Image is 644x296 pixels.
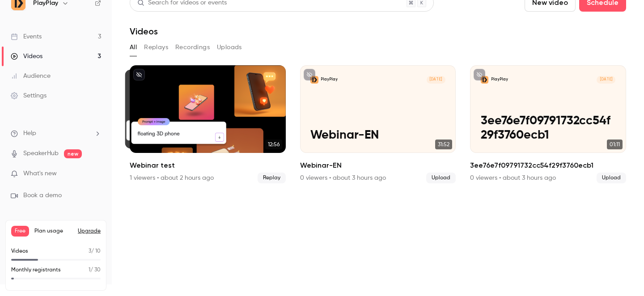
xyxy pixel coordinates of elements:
p: PlayPlay [491,77,508,82]
li: help-dropdown-opener [11,129,101,138]
div: 1 viewers • about 2 hours ago [130,173,214,182]
h1: Videos [130,26,158,37]
span: new [64,149,82,158]
div: 0 viewers • about 3 hours ago [470,173,556,182]
button: unpublished [133,69,145,80]
div: Videos [11,52,42,61]
div: Settings [11,91,47,100]
span: Free [11,226,29,237]
a: 12:5612:56Webinar test1 viewers • about 2 hours agoReplay [130,65,286,183]
div: Audience [11,72,51,80]
button: unpublished [474,69,485,80]
span: Plan usage [34,228,72,235]
p: 3ee76e7f09791732cc54f29f3760ecb1 [481,114,616,142]
p: Videos [11,247,28,255]
p: PlayPlay [321,77,338,82]
span: Book a demo [23,191,62,200]
div: Events [11,32,42,41]
p: / 10 [89,247,101,255]
a: 3ee76e7f09791732cc54f29f3760ecb1PlayPlay[DATE]3ee76e7f09791732cc54f29f3760ecb101:113ee76e7f097917... [470,65,626,183]
button: unpublished [304,69,315,80]
li: Webinar test [130,65,286,183]
button: Uploads [217,40,242,55]
a: Webinar-ENPlayPlay[DATE]Webinar-EN31:52Webinar-EN0 viewers • about 3 hours agoUpload [300,65,456,183]
h2: 3ee76e7f09791732cc54f29f3760ecb1 [470,160,626,171]
div: 0 viewers • about 3 hours ago [300,173,386,182]
p: Webinar-EN [310,128,445,143]
button: Replays [144,40,168,55]
span: Replay [258,173,286,183]
button: All [130,40,137,55]
p: / 30 [89,266,101,274]
button: Recordings [175,40,210,55]
button: Upgrade [78,228,101,235]
span: What's new [23,169,57,178]
span: 3 [89,249,91,254]
span: Help [23,129,36,138]
span: [DATE] [597,76,615,84]
li: 3ee76e7f09791732cc54f29f3760ecb1 [470,65,626,183]
span: 01:11 [607,140,623,149]
a: SpeakerHub [23,149,59,158]
span: Upload [597,173,626,183]
span: 1 [89,267,90,273]
h2: Webinar test [130,160,286,171]
li: Webinar-EN [300,65,456,183]
span: [DATE] [427,76,445,84]
span: 31:52 [435,140,452,149]
span: Upload [426,173,456,183]
ul: Videos [130,65,626,183]
p: Monthly registrants [11,266,61,274]
span: 12:56 [265,140,282,149]
h2: Webinar-EN [300,160,456,171]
